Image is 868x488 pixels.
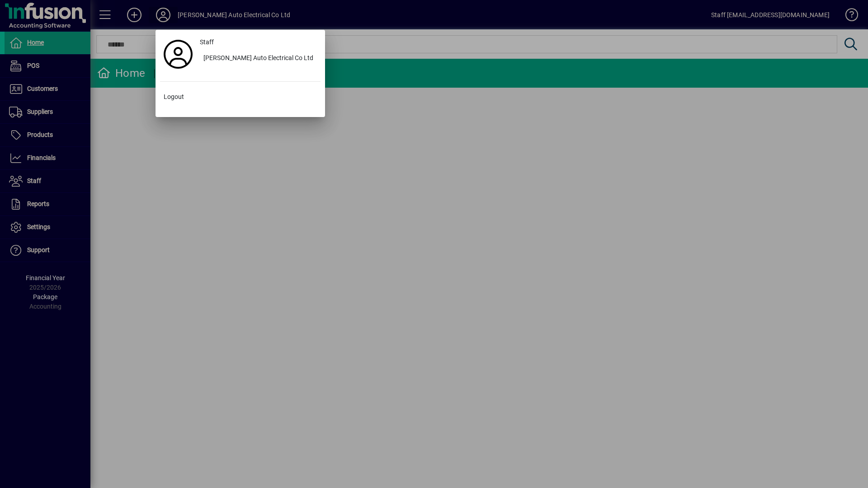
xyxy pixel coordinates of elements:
button: Logout [160,89,321,105]
span: Logout [164,92,184,102]
a: Staff [196,34,321,51]
a: Profile [160,46,196,62]
button: [PERSON_NAME] Auto Electrical Co Ltd [196,51,321,67]
span: Staff [200,38,214,47]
